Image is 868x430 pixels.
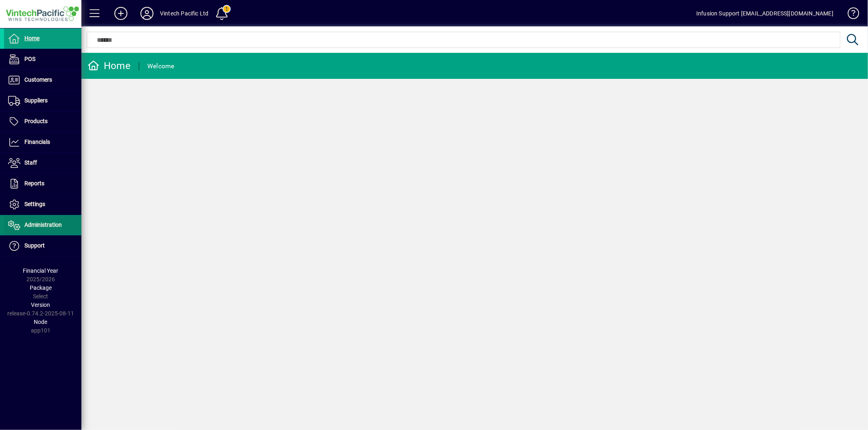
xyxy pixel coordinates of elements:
[24,222,62,228] span: Administration
[4,49,81,69] a: POS
[24,159,37,166] span: Staff
[4,194,81,215] a: Settings
[160,7,208,20] div: Vintech Pacific Ltd
[4,174,81,194] a: Reports
[34,319,48,325] span: Node
[4,215,81,235] a: Administration
[4,236,81,256] a: Support
[4,111,81,132] a: Products
[31,302,50,308] span: Version
[24,56,35,62] span: POS
[24,97,48,104] span: Suppliers
[24,180,44,187] span: Reports
[4,91,81,111] a: Suppliers
[4,70,81,90] a: Customers
[842,2,858,28] a: Knowledge Base
[134,6,160,21] button: Profile
[4,132,81,152] a: Financials
[24,242,45,249] span: Support
[23,267,59,274] span: Financial Year
[4,153,81,173] a: Staff
[30,284,52,291] span: Package
[24,201,45,207] span: Settings
[147,60,175,73] div: Welcome
[24,118,48,124] span: Products
[87,59,131,72] div: Home
[108,6,134,21] button: Add
[696,7,833,20] div: Infusion Support [EMAIL_ADDRESS][DOMAIN_NAME]
[24,76,52,83] span: Customers
[24,139,50,145] span: Financials
[24,35,39,41] span: Home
